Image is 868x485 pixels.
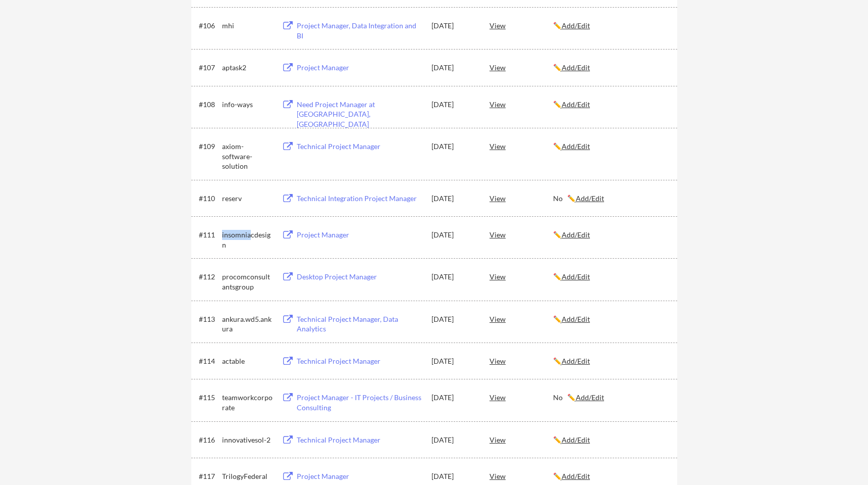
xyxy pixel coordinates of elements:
div: Project Manager [297,230,422,240]
u: Add/Edit [562,272,590,281]
div: View [490,95,553,113]
div: #115 [199,393,219,403]
div: #113 [199,314,219,324]
div: Technical Integration Project Manager [297,193,422,204]
div: ✏️ [553,230,668,240]
div: TrilogyFederal [222,471,273,481]
div: View [490,137,553,155]
u: Add/Edit [562,142,590,151]
div: ✏️ [553,63,668,73]
div: View [490,16,553,34]
div: Project Manager [297,471,422,481]
div: [DATE] [431,21,476,31]
div: View [490,467,553,485]
div: [DATE] [431,393,476,403]
div: #117 [199,471,219,481]
div: #110 [199,193,219,204]
div: Technical Project Manager [297,435,422,445]
div: procomconsultantsgroup [222,272,273,292]
div: Project Manager [297,63,422,73]
div: ✏️ [553,435,668,445]
div: [DATE] [431,435,476,445]
div: #109 [199,141,219,152]
u: Add/Edit [562,357,590,365]
div: actable [222,356,273,366]
div: [DATE] [431,193,476,204]
div: ✏️ [553,21,668,31]
div: ✏️ [553,471,668,481]
u: Add/Edit [576,194,604,203]
u: Add/Edit [562,230,590,239]
div: View [490,58,553,76]
u: Add/Edit [562,315,590,323]
div: Technical Project Manager [297,356,422,366]
div: info-ways [222,100,273,110]
div: ✏️ [553,356,668,366]
div: aptask2 [222,63,273,73]
div: Technical Project Manager, Data Analytics [297,314,422,334]
div: teamworkcorporate [222,393,273,412]
u: Add/Edit [562,63,590,72]
u: Add/Edit [576,393,604,402]
div: View [490,267,553,285]
u: Add/Edit [562,100,590,109]
div: #107 [199,63,219,73]
div: [DATE] [431,314,476,324]
div: #106 [199,21,219,31]
div: [DATE] [431,272,476,282]
div: View [490,388,553,406]
div: insomniacdesign [222,230,273,250]
u: Add/Edit [562,472,590,480]
u: Add/Edit [562,435,590,444]
div: #114 [199,356,219,366]
div: View [490,430,553,449]
div: ✏️ [553,100,668,110]
u: Add/Edit [562,21,590,30]
div: innovativesol-2 [222,435,273,445]
div: Desktop Project Manager [297,272,422,282]
div: ankura.wd5.ankura [222,314,273,334]
div: mhi [222,21,273,31]
div: #111 [199,230,219,240]
div: View [490,225,553,244]
div: [DATE] [431,471,476,481]
div: No ✏️ [553,193,668,204]
div: View [490,189,553,207]
div: #112 [199,272,219,282]
div: Need Project Manager at [GEOGRAPHIC_DATA], [GEOGRAPHIC_DATA] [297,100,422,129]
div: No ✏️ [553,393,668,403]
div: [DATE] [431,141,476,152]
div: ✏️ [553,314,668,324]
div: Technical Project Manager [297,141,422,152]
div: reserv [222,193,273,204]
div: [DATE] [431,230,476,240]
div: #116 [199,435,219,445]
div: axiom-software-solution [222,141,273,171]
div: View [490,310,553,328]
div: Project Manager - IT Projects / Business Consulting [297,393,422,412]
div: View [490,352,553,370]
div: #108 [199,100,219,110]
div: ✏️ [553,272,668,282]
div: [DATE] [431,63,476,73]
div: [DATE] [431,356,476,366]
div: ✏️ [553,141,668,152]
div: [DATE] [431,100,476,110]
div: Project Manager, Data Integration and BI [297,21,422,40]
